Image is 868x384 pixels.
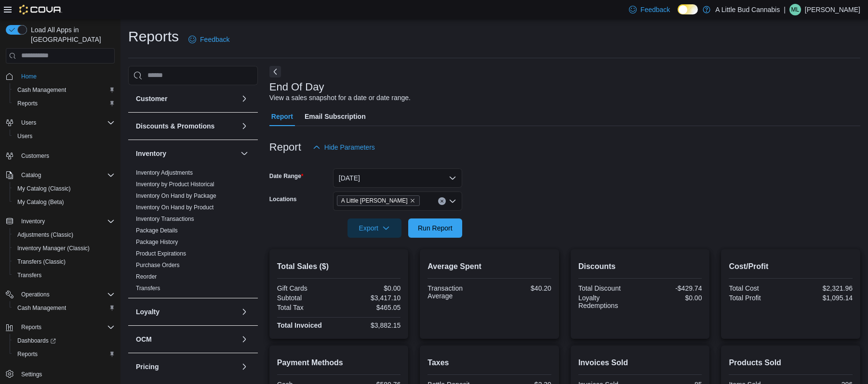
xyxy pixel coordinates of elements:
[13,269,45,281] a: Transfers
[353,218,396,238] span: Export
[277,357,401,369] h2: Payment Methods
[427,357,551,369] h2: Taxes
[13,84,70,96] a: Cash Management
[729,261,853,272] h2: Cost/Profit
[2,367,119,381] button: Settings
[13,98,115,109] span: Reports
[200,35,229,44] span: Feedback
[13,335,60,346] a: Dashboards
[21,73,37,80] span: Home
[136,192,216,199] a: Inventory On Hand by Package
[269,172,304,180] label: Date Range
[13,229,115,241] span: Adjustments (Classic)
[13,302,70,314] a: Cash Management
[17,321,115,333] span: Reports
[13,130,36,142] a: Users
[13,256,115,268] span: Transfers (Classic)
[438,197,446,205] button: Clear input
[21,218,45,225] span: Inventory
[136,169,193,176] a: Inventory Adjustments
[2,168,119,182] button: Catalog
[492,284,551,292] div: $40.20
[17,100,38,107] span: Reports
[27,25,115,44] span: Load All Apps in [GEOGRAPHIC_DATA]
[277,261,401,272] h2: Total Sales ($)
[136,204,214,211] a: Inventory On Hand by Product
[17,216,115,227] span: Inventory
[10,334,119,347] a: Dashboards
[269,195,297,203] label: Locations
[17,321,45,333] button: Reports
[21,323,41,331] span: Reports
[784,4,786,15] p: |
[578,357,702,369] h2: Invoices Sold
[17,150,115,162] span: Customers
[13,348,115,360] span: Reports
[578,294,638,309] div: Loyalty Redemptions
[17,337,56,345] span: Dashboards
[305,107,366,126] span: Email Subscription
[269,81,324,93] h3: End Of Day
[136,362,237,371] button: Pricing
[2,116,119,129] button: Users
[324,142,375,152] span: Hide Parameters
[136,216,194,222] a: Inventory Transactions
[410,198,415,204] button: Remove A Little Bud Whistler from selection in this group
[136,273,157,281] span: Reorder
[10,228,119,242] button: Adjustments (Classic)
[128,27,179,46] h1: Reports
[21,371,42,378] span: Settings
[791,4,800,15] span: ML
[136,238,178,246] span: Package History
[10,182,119,195] button: My Catalog (Classic)
[309,138,379,157] button: Hide Parameters
[729,294,788,302] div: Total Profit
[17,117,115,128] span: Users
[136,273,157,280] a: Reorder
[642,294,702,302] div: $0.00
[136,181,214,188] a: Inventory by Product Historical
[136,227,178,234] span: Package Details
[17,350,38,358] span: Reports
[17,132,32,140] span: Users
[578,261,702,272] h2: Discounts
[136,227,178,234] a: Package Details
[13,183,115,194] span: My Catalog (Classic)
[136,204,214,211] span: Inventory On Hand by Product
[136,261,180,269] span: Purchase Orders
[17,70,115,82] span: Home
[678,14,678,15] span: Dark Mode
[136,307,237,317] button: Loyalty
[2,215,119,228] button: Inventory
[10,347,119,361] button: Reports
[333,168,462,188] button: [DATE]
[13,302,115,314] span: Cash Management
[10,269,119,282] button: Transfers
[641,5,670,14] span: Feedback
[17,304,66,312] span: Cash Management
[13,196,68,208] a: My Catalog (Beta)
[136,121,214,131] h3: Discounts & Promotions
[341,294,401,302] div: $3,417.10
[13,243,93,254] a: Inventory Manager (Classic)
[269,141,301,153] h3: Report
[13,335,115,346] span: Dashboards
[17,117,40,128] button: Users
[17,244,90,252] span: Inventory Manager (Classic)
[729,357,853,369] h2: Products Sold
[729,284,788,292] div: Total Cost
[17,369,46,380] a: Settings
[341,196,408,205] span: A Little [PERSON_NAME]
[10,83,119,97] button: Cash Management
[17,86,66,94] span: Cash Management
[269,66,281,77] button: Next
[427,284,487,300] div: Transaction Average
[136,334,152,344] h3: OCM
[21,152,49,160] span: Customers
[17,289,53,300] button: Operations
[17,150,53,162] a: Customers
[136,250,186,257] span: Product Expirations
[13,269,115,281] span: Transfers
